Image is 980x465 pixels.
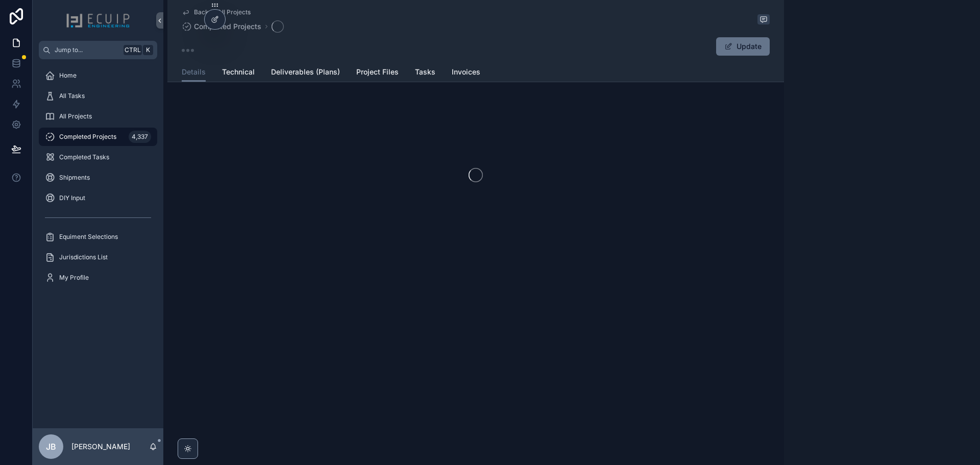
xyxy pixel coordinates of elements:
span: Completed Tasks [59,153,109,161]
a: Tasks [415,63,435,83]
a: Deliverables (Plans) [271,63,340,83]
div: scrollable content [33,59,163,300]
span: Completed Projects [194,21,261,32]
a: Equiment Selections [39,228,157,246]
a: Technical [222,63,255,83]
span: Technical [222,67,255,77]
span: Shipments [59,174,90,182]
span: DIY Input [59,194,85,202]
a: My Profile [39,268,157,287]
span: K [144,46,152,54]
span: Back to All Projects [194,8,251,16]
a: Completed Tasks [39,148,157,166]
a: Invoices [452,63,480,83]
div: 4,337 [129,131,151,143]
a: All Tasks [39,87,157,105]
span: Home [59,71,77,80]
a: All Projects [39,107,157,126]
span: Ctrl [124,45,142,55]
button: Jump to...CtrlK [39,41,157,59]
a: Project Files [356,63,399,83]
a: DIY Input [39,189,157,207]
button: Update [716,37,770,56]
span: Equiment Selections [59,233,118,241]
span: All Tasks [59,92,85,100]
span: Deliverables (Plans) [271,67,340,77]
a: Completed Projects4,337 [39,128,157,146]
a: Back to All Projects [182,8,251,16]
span: All Projects [59,112,92,120]
span: My Profile [59,274,89,282]
span: Tasks [415,67,435,77]
span: Project Files [356,67,399,77]
span: Jurisdictions List [59,253,108,261]
span: Details [182,67,206,77]
span: Completed Projects [59,133,116,141]
a: Shipments [39,168,157,187]
p: [PERSON_NAME] [71,442,130,452]
span: JB [46,440,56,453]
img: App logo [66,12,130,29]
a: Details [182,63,206,82]
a: Completed Projects [182,21,261,32]
a: Jurisdictions List [39,248,157,266]
span: Invoices [452,67,480,77]
a: Home [39,66,157,85]
span: Jump to... [55,46,119,54]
